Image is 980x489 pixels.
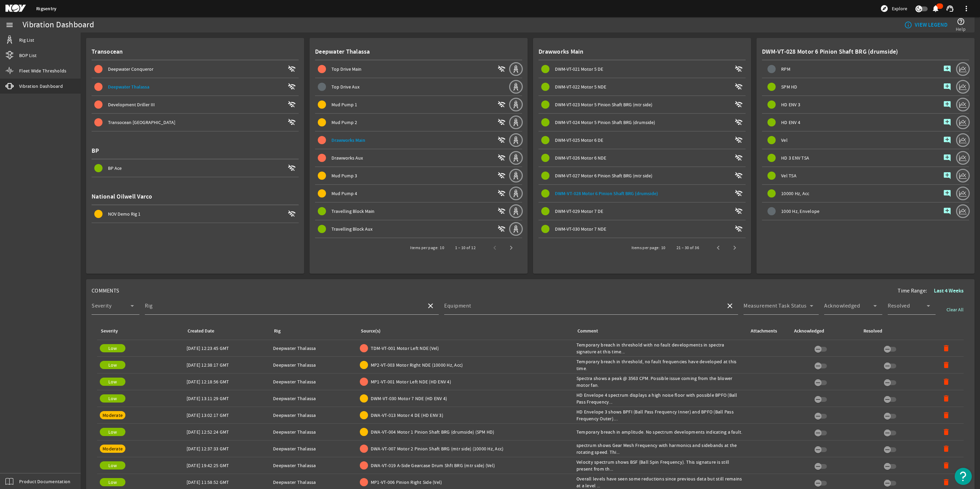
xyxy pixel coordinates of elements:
[288,118,296,126] mat-icon: wifi_off
[5,82,14,90] mat-icon: vibration
[555,137,603,143] span: DWM-VT-025 Motor 6 DE
[555,101,652,108] span: DWM-VT-023 Motor 5 Pinion Shaft BRG (mtr side)
[576,341,744,355] div: Temporary breach in threshold with no fault developments in spectra signature at this time...
[781,191,809,196] span: 10000 Hz, Acc
[108,119,175,125] span: Transocean [GEOGRAPHIC_DATA]
[187,362,268,368] div: [DATE] 12:38:17 GMT
[315,203,508,220] button: Travelling Block Main
[942,428,950,436] mat-icon: delete
[315,43,522,60] div: Deepwater Thalassa
[498,118,506,126] mat-icon: wifi_off
[92,160,299,177] button: BP Ace
[863,327,882,335] div: Resolved
[331,226,372,232] span: Travelling Block Aux
[103,412,123,418] span: Moderate
[539,60,746,78] button: DWM-VT-021 Motor 5 DE
[145,302,153,309] mat-label: Rig
[943,136,951,144] mat-icon: add_comment
[735,83,743,91] mat-icon: wifi_off
[288,83,296,91] mat-icon: wifi_off
[92,60,299,78] button: Deepwater Conqueror
[576,327,741,335] div: Comment
[539,185,746,202] button: DWM-VT-028 Motor 6 Pinion Shaft BRG (drumside)
[331,101,357,108] span: Mud Pump 1
[931,4,940,13] mat-icon: notifications
[19,478,70,485] span: Product Documentation
[942,445,950,453] mat-icon: delete
[315,78,508,95] button: Top Drive Aux
[943,83,951,91] mat-icon: add_comment
[273,412,354,419] div: Deepwater Thalassa
[444,304,720,313] input: Select Equipment
[750,327,785,335] div: Attachments
[942,461,950,470] mat-icon: delete
[288,164,296,172] mat-icon: wifi_off
[943,189,951,198] mat-icon: add_comment
[108,165,122,171] span: BP Ace
[555,173,652,179] span: DWM-VT-027 Motor 6 Pinion Shaft BRG (mtr side)
[315,185,508,202] button: Mud Pump 4
[92,78,299,95] button: Deepwater Thalassa
[539,203,746,220] button: DWM-VT-029 Motor 7 DE
[539,167,746,184] button: DWM-VT-027 Motor 6 Pinion Shaft BRG (mtr side)
[539,96,746,113] button: DWM-VT-023 Motor 5 Pinion Shaft BRG (mtr side)
[576,429,744,435] div: Temporary breach in amplitude. No spectrum developments indicating a fault.
[781,155,809,160] span: HD 3 ENV TSA
[273,395,354,402] div: Deepwater Thalassa
[273,429,354,435] div: Deepwater Thalassa
[576,459,744,472] div: Velocity spectrum shows BSF (Ball Spin Frequency). This signature is still present from th...
[371,429,494,435] span: DWA-VT-004 Motor 1 Pinion Shaft BRG (drumside) (SPM HD)
[735,225,743,233] mat-icon: wifi_off
[187,395,268,402] div: [DATE] 13:11:29 GMT
[942,411,950,419] mat-icon: delete
[928,285,969,297] button: Last 4 Weeks
[555,190,658,197] span: DWM-VT-028 Motor 6 Pinion Shaft BRG (drumside)
[100,327,178,335] div: Severity
[371,462,495,469] span: DWA-VT-019 A-Side Gearcase Drum Shft BRG (mtr side) (Vel)
[498,225,506,233] mat-icon: wifi_off
[762,43,969,60] div: DWM-VT-028 Motor 6 Pinion Shaft BRG (drumside)
[904,21,910,29] mat-icon: info_outline
[958,0,975,17] button: more_vert
[726,302,734,310] mat-icon: close
[288,210,296,218] mat-icon: wifi_off
[108,101,155,108] span: Development Driller III
[92,205,299,222] button: NOV Demo Rig 1
[942,478,950,486] mat-icon: delete
[19,52,37,59] span: BOP List
[455,244,476,251] div: 1 – 10 of 12
[36,5,56,12] a: Rigsentry
[735,136,743,144] mat-icon: wifi_off
[331,155,363,161] span: Drawworks Aux
[273,445,354,452] div: Deepwater Thalassa
[331,208,375,214] span: Travelling Block Main
[942,394,950,403] mat-icon: delete
[188,327,214,335] div: Created Date
[108,429,117,435] span: Low
[577,327,598,335] div: Comment
[498,189,506,198] mat-icon: wifi_off
[751,327,777,335] div: Attachments
[794,327,824,335] div: Acknowledged
[735,207,743,215] mat-icon: wifi_off
[710,240,726,256] button: Previous page
[315,96,508,113] button: Mud Pump 1
[410,244,438,251] div: Items per page:
[187,479,268,486] div: [DATE] 11:58:52 GMT
[92,287,119,294] span: COMMENTS
[360,327,568,335] div: Source(s)
[880,4,888,13] mat-icon: explore
[288,65,296,73] mat-icon: wifi_off
[943,65,951,73] mat-icon: add_comment
[781,67,790,71] span: RPM
[942,361,950,369] mat-icon: delete
[108,462,117,468] span: Low
[576,442,744,456] div: spectrum shows Gear Mesh Frequency with harmonics and sidebands at the rotating speed. Thi...
[103,446,123,452] span: Moderate
[555,226,606,232] span: DWM-VT-030 Motor 7 NDE
[187,412,268,419] div: [DATE] 13:02:17 GMT
[315,149,508,166] button: Drawworks Aux
[444,302,471,309] mat-label: Equipment
[947,306,964,313] span: Clear All
[901,19,950,31] button: VIEW LEGEND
